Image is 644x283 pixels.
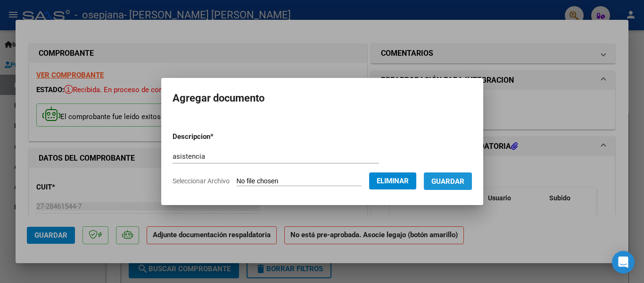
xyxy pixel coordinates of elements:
span: Eliminar [377,177,409,185]
button: Eliminar [369,172,416,189]
button: Guardar [424,172,472,190]
h2: Agregar documento [173,89,472,107]
div: Open Intercom Messenger [612,251,635,274]
span: Seleccionar Archivo [173,177,230,185]
p: Descripcion [173,131,263,142]
span: Guardar [431,177,464,186]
